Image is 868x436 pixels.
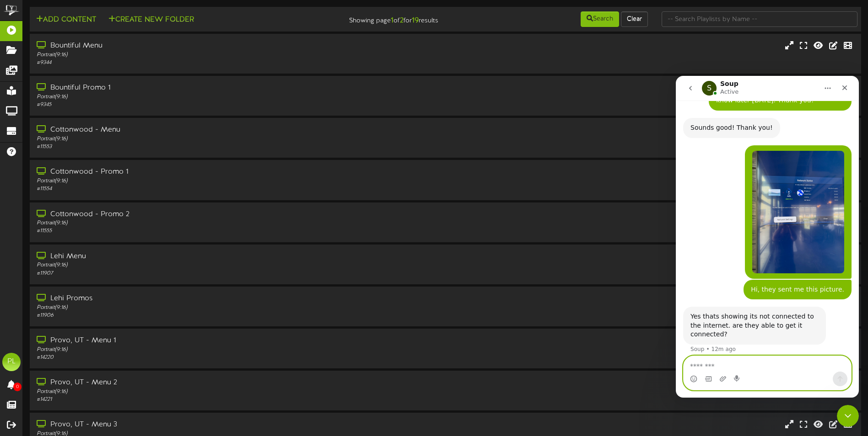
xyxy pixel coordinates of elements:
[37,354,369,362] div: # 14220
[37,51,369,59] div: Portrait ( 9:16 )
[37,227,369,235] div: # 11555
[37,251,369,262] div: Lehi Menu
[581,11,619,27] button: Search
[37,125,369,135] div: Cottonwood - Menu
[37,346,369,354] div: Portrait ( 9:16 )
[37,219,369,227] div: Portrait ( 9:16 )
[621,11,648,27] button: Clear
[37,293,369,304] div: Lehi Promos
[37,378,369,388] div: Provo, UT - Menu 2
[37,41,369,51] div: Bountiful Menu
[400,16,404,25] strong: 2
[306,11,445,26] div: Showing page of for results
[37,143,369,151] div: # 11553
[37,304,369,312] div: Portrait ( 9:16 )
[37,388,369,396] div: Portrait ( 9:16 )
[2,353,21,371] div: PL
[37,420,369,430] div: Provo, UT - Menu 3
[37,135,369,143] div: Portrait ( 9:16 )
[13,383,22,391] span: 0
[37,396,369,404] div: # 14221
[37,177,369,185] div: Portrait ( 9:16 )
[37,59,369,67] div: # 9344
[37,261,369,269] div: Portrait ( 9:16 )
[391,16,394,25] strong: 1
[37,93,369,101] div: Portrait ( 9:16 )
[37,185,369,193] div: # 11554
[37,83,369,93] div: Bountiful Promo 1
[33,14,99,26] button: Add Content
[37,101,369,109] div: # 9345
[37,209,369,220] div: Cottonwood - Promo 2
[676,76,859,398] iframe: Intercom live chat
[837,405,859,427] iframe: Intercom live chat
[37,335,369,346] div: Provo, UT - Menu 1
[662,11,857,27] input: -- Search Playlists by Name --
[37,167,369,177] div: Cottonwood - Promo 1
[37,270,369,277] div: # 11907
[37,312,369,319] div: # 11906
[106,14,197,26] button: Create New Folder
[412,16,419,25] strong: 19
